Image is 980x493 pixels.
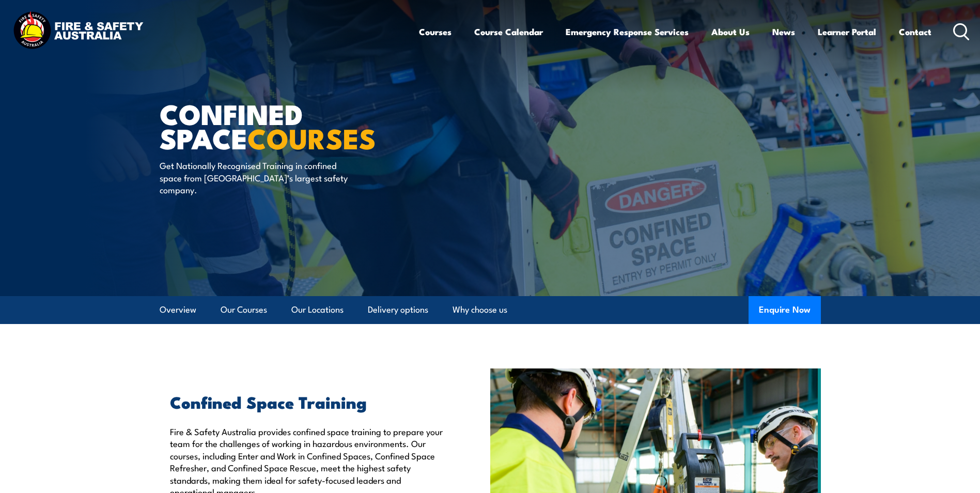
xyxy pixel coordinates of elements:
a: Learner Portal [818,18,876,45]
a: Courses [419,18,452,45]
button: Enquire Now [749,296,821,324]
a: Why choose us [453,296,507,323]
a: About Us [711,18,750,45]
h1: Confined Space [160,101,415,149]
a: Emergency Response Services [566,18,689,45]
a: Our Locations [291,296,344,323]
strong: COURSES [247,116,376,159]
a: Delivery options [368,296,428,323]
a: Our Courses [221,296,267,323]
a: Course Calendar [474,18,543,45]
h2: Confined Space Training [170,394,443,409]
a: Overview [160,296,196,323]
a: Contact [899,18,931,45]
a: News [772,18,795,45]
p: Get Nationally Recognised Training in confined space from [GEOGRAPHIC_DATA]’s largest safety comp... [160,159,348,195]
